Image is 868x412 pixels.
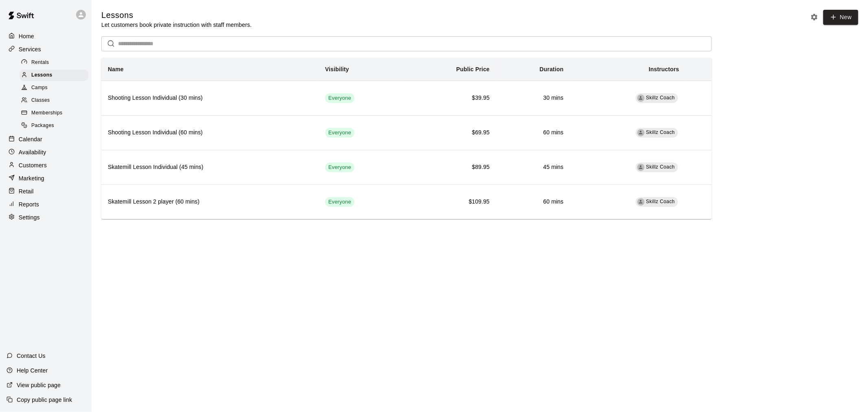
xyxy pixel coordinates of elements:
[20,107,88,119] div: Memberships
[808,11,820,23] button: Lesson settings
[19,174,44,182] p: Marketing
[20,57,88,68] div: Rentals
[108,128,312,137] h6: Shooting Lesson Individual (60 mins)
[17,381,61,389] p: View public page
[20,120,92,132] a: Packages
[108,197,312,206] h6: Skatemill Lesson 2 player (60 mins)
[456,66,490,72] b: Public Price
[7,146,85,158] a: Availability
[503,94,564,103] h6: 30 mins
[17,366,48,375] p: Help Center
[20,56,92,69] a: Rentals
[646,164,675,170] span: Skillz Coach
[325,66,349,72] b: Visibility
[646,129,675,135] span: Skillz Coach
[410,163,490,172] h6: $89.95
[503,128,564,137] h6: 60 mins
[637,198,645,206] div: Skillz Coach
[20,94,92,107] a: Classes
[19,45,41,53] p: Services
[7,198,85,210] a: Reports
[31,71,52,79] span: Lessons
[19,148,46,156] p: Availability
[108,66,124,72] b: Name
[410,94,490,103] h6: $39.95
[325,198,354,206] span: Everyone
[325,93,354,103] div: This service is visible to all of your customers
[410,128,490,137] h6: $69.95
[31,84,48,92] span: Camps
[19,200,39,208] p: Reports
[31,109,62,117] span: Memberships
[19,161,47,169] p: Customers
[17,396,72,404] p: Copy public page link
[325,164,354,171] span: Everyone
[19,213,40,221] p: Settings
[101,58,712,219] table: simple table
[410,197,490,206] h6: $109.95
[108,94,312,103] h6: Shooting Lesson Individual (30 mins)
[101,21,251,29] p: Let customers book private instruction with staff members.
[7,159,85,171] a: Customers
[823,10,858,25] a: New
[31,96,50,105] span: Classes
[19,135,42,143] p: Calendar
[637,129,645,136] div: Skillz Coach
[646,199,675,204] span: Skillz Coach
[7,133,85,145] a: Calendar
[17,352,46,360] p: Contact Us
[19,187,34,195] p: Retail
[7,185,85,197] a: Retail
[637,164,645,171] div: Skillz Coach
[7,172,85,184] a: Marketing
[20,95,88,106] div: Classes
[325,197,354,207] div: This service is visible to all of your customers
[101,10,251,21] h5: Lessons
[325,128,354,138] div: This service is visible to all of your customers
[646,95,675,101] span: Skillz Coach
[649,66,679,72] b: Instructors
[7,211,85,224] a: Settings
[20,82,92,94] a: Camps
[20,120,88,131] div: Packages
[503,163,564,172] h6: 45 mins
[31,122,54,130] span: Packages
[31,59,49,67] span: Rentals
[20,82,88,94] div: Camps
[540,66,564,72] b: Duration
[20,70,88,81] div: Lessons
[19,32,34,40] p: Home
[637,94,645,102] div: Skillz Coach
[7,43,85,55] a: Services
[325,129,354,137] span: Everyone
[20,107,92,120] a: Memberships
[7,30,85,42] a: Home
[503,197,564,206] h6: 60 mins
[325,94,354,102] span: Everyone
[20,69,92,81] a: Lessons
[325,162,354,172] div: This service is visible to all of your customers
[108,163,312,172] h6: Skatemill Lesson Individual (45 mins)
